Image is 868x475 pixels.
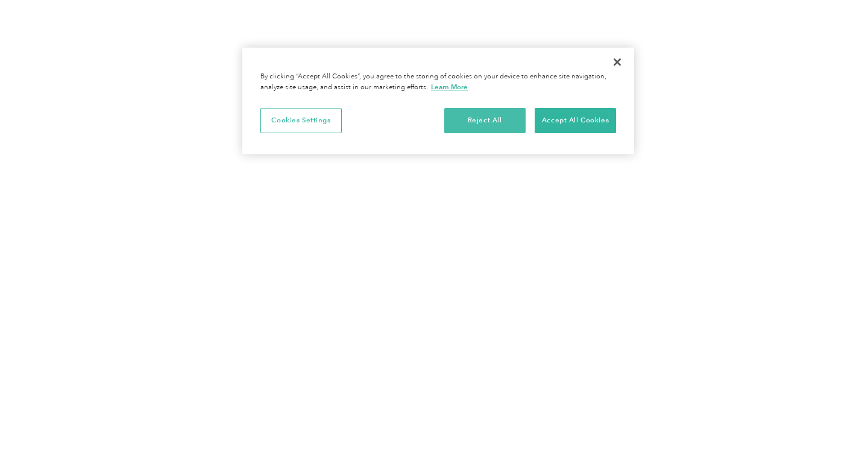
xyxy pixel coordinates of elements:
button: Close [604,49,631,75]
div: Privacy [242,48,634,154]
button: Cookies Settings [260,108,342,133]
div: By clicking “Accept All Cookies”, you agree to the storing of cookies on your device to enhance s... [260,72,616,93]
button: Accept All Cookies [535,108,616,133]
div: Cookie banner [242,48,634,154]
a: More information about your privacy, opens in a new tab [431,83,468,91]
button: Reject All [444,108,526,133]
